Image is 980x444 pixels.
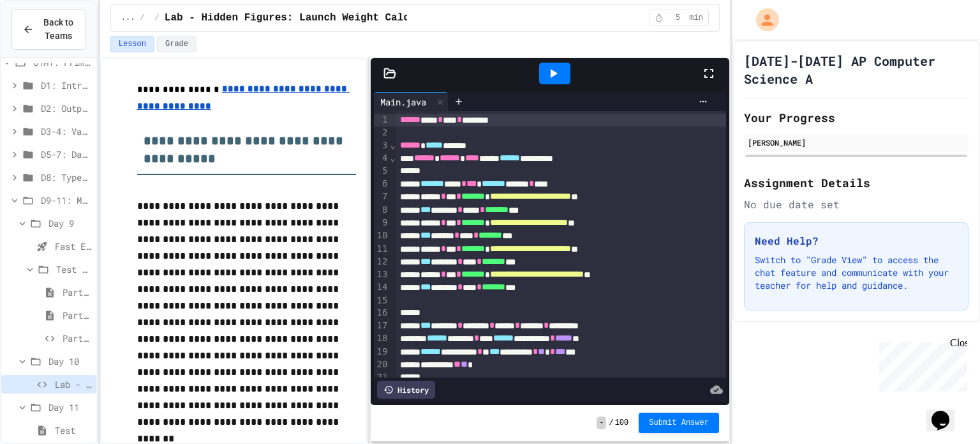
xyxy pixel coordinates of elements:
span: D5-7: Data Types and Number Calculations [41,148,91,161]
span: / [140,13,144,23]
div: 15 [374,295,390,307]
span: ... [121,13,135,23]
div: 9 [374,217,390,229]
span: Part 3 [63,332,91,345]
div: 20 [374,358,390,371]
div: 1 [374,114,390,126]
div: 11 [374,243,390,256]
span: 5 [667,13,688,23]
span: Day 9 [48,217,91,230]
span: Part 2 [63,309,91,322]
span: Day 10 [48,355,91,368]
span: D8: Type Casting [41,171,91,184]
span: Lab - Hidden Figures: Launch Weight Calculator [55,378,91,391]
span: D2: Output and Compiling Code [41,102,91,115]
span: Fold line [389,140,396,150]
div: 18 [374,332,390,345]
span: Test Review (35 mins) [56,263,91,276]
span: Submit Answer [649,418,709,428]
span: Back to Teams [41,16,75,43]
span: / [609,418,613,428]
h2: Your Progress [744,109,969,126]
div: [PERSON_NAME] [748,137,965,148]
div: History [377,381,435,399]
span: 100 [615,418,629,428]
div: 7 [374,190,390,203]
div: 16 [374,307,390,319]
button: Lesson [110,36,154,52]
span: D1: Intro to APCSA [41,79,91,92]
span: min [689,13,703,23]
div: No due date set [744,197,969,212]
div: 2 [374,126,390,139]
div: 17 [374,319,390,332]
span: Part 1 [63,286,91,299]
div: 8 [374,204,390,217]
div: 13 [374,268,390,281]
span: D9-11: Module Wrap Up [41,194,91,207]
span: D3-4: Variables and Input [41,125,91,138]
iframe: chat widget [874,337,967,392]
span: Test [55,424,91,437]
div: 4 [374,152,390,165]
span: Fast End [55,240,91,253]
div: 21 [374,371,390,384]
h2: Assignment Details [744,174,969,192]
button: Submit Answer [639,413,719,433]
h1: [DATE]-[DATE] AP Computer Science A [744,52,969,88]
p: Switch to "Grade View" to access the chat feature and communicate with your teacher for help and ... [755,254,958,292]
iframe: chat widget [926,393,967,431]
span: Day 11 [48,401,91,414]
span: - [597,417,606,429]
button: Grade [157,36,197,52]
div: Chat with us now!Close [5,5,88,81]
div: 12 [374,256,390,268]
span: / [155,13,160,23]
div: 14 [374,281,390,294]
div: 5 [374,165,390,178]
div: 10 [374,229,390,242]
h3: Need Help? [755,233,958,249]
span: Fold line [389,153,396,163]
div: My Account [743,5,782,34]
div: Main.java [374,95,433,109]
div: 6 [374,178,390,190]
div: 3 [374,139,390,152]
span: Lab - Hidden Figures: Launch Weight Calculator [165,10,447,26]
button: Back to Teams [11,9,86,50]
div: Main.java [374,92,449,111]
div: 19 [374,346,390,358]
